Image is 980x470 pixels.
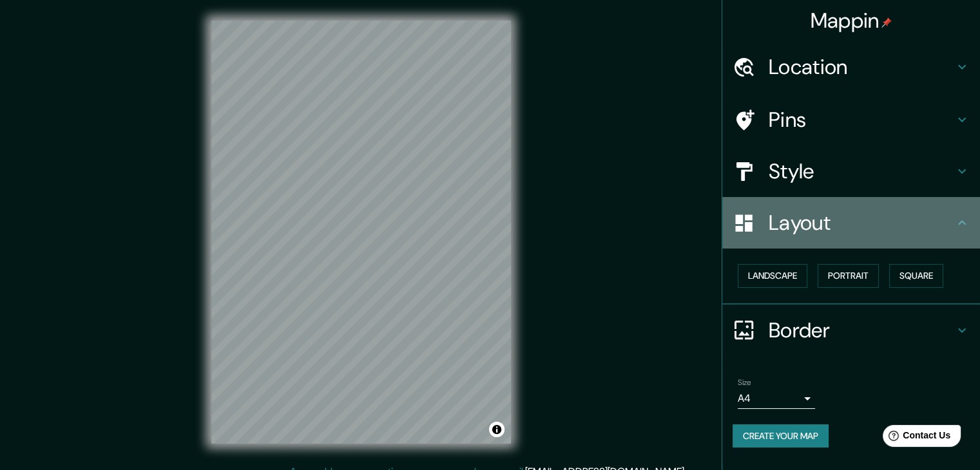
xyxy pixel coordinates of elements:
[865,420,966,456] iframe: Help widget launcher
[722,94,980,146] div: Pins
[722,146,980,197] div: Style
[818,264,879,288] button: Portrait
[738,377,751,388] label: Size
[881,17,892,28] img: pin-icon.png
[769,158,954,184] h4: Style
[889,264,943,288] button: Square
[489,422,504,437] button: Toggle attribution
[738,264,807,288] button: Landscape
[769,210,954,236] h4: Layout
[211,21,511,444] canvas: Map
[722,197,980,249] div: Layout
[733,424,829,448] button: Create your map
[738,388,815,409] div: A4
[769,54,954,80] h4: Location
[722,41,980,93] div: Location
[769,107,954,133] h4: Pins
[722,305,980,356] div: Border
[811,8,892,33] h4: Mappin
[769,317,954,343] h4: Border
